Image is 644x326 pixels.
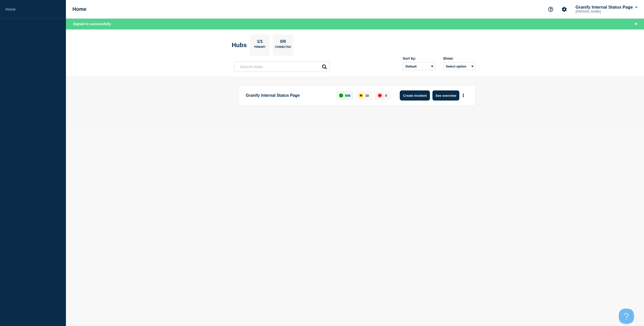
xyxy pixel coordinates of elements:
[619,309,634,324] iframe: Help Scout Beacon - Open
[432,90,459,101] button: See overview
[443,56,476,60] div: Show:
[232,42,247,49] h2: Hubs
[378,93,382,97] div: down
[339,93,343,97] div: up
[403,62,435,70] select: Sort by
[255,39,265,46] p: 1/1
[345,94,351,97] p: 506
[359,93,363,97] div: affected
[633,21,639,27] button: Close banner
[460,91,467,100] button: More actions
[278,39,288,46] p: 0/0
[385,94,387,97] p: 0
[403,56,435,60] div: Sort by:
[545,4,556,15] button: Support
[443,62,476,70] button: Select option
[234,61,330,72] input: Search Hubs
[575,5,638,10] button: Granify Internal Status Page
[246,90,331,101] p: Granify Internal Status Page
[73,22,111,26] span: Signed in successfully
[559,4,570,15] button: Account settings
[365,94,369,97] p: 10
[254,46,266,51] p: Primary
[400,90,430,101] button: Create incident
[275,46,291,51] p: Connected
[72,6,87,12] h1: Home
[575,10,627,13] p: [PERSON_NAME]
